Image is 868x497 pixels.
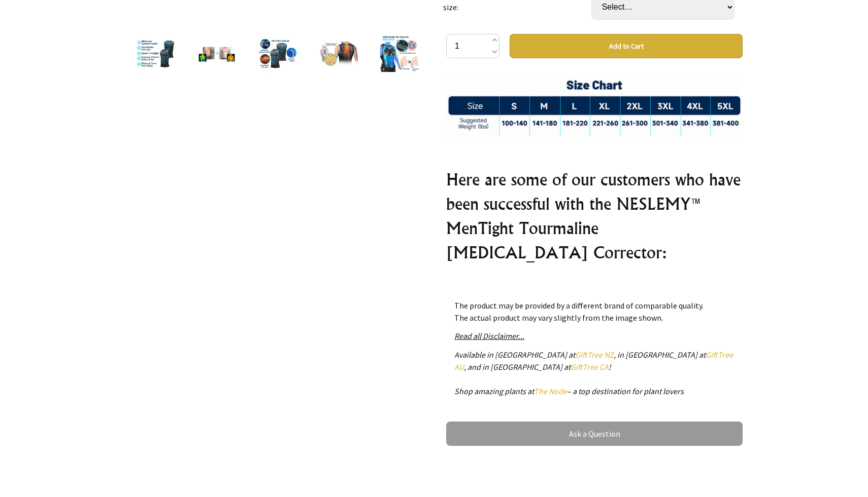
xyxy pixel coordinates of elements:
[380,34,419,73] img: NESLEMY™ 2024 New Version Ionic Shaping Sleeveless Shirt
[454,331,524,341] a: Read all Disclaimer...
[575,350,614,360] a: GiftTree NZ
[454,350,733,396] em: Available in [GEOGRAPHIC_DATA] at , in [GEOGRAPHIC_DATA] at , and in [GEOGRAPHIC_DATA] at ! Shop ...
[446,422,743,446] a: Ask a Question
[534,386,567,396] a: The Node
[197,34,236,73] img: NESLEMY™ 2024 New Version Ionic Shaping Sleeveless Shirt
[510,34,743,58] button: Add to Cart
[137,34,175,73] img: NESLEMY™ 2024 New Version Ionic Shaping Sleeveless Shirt
[571,362,609,372] a: GiftTree CA
[258,34,297,73] img: NESLEMY™ 2024 New Version Ionic Shaping Sleeveless Shirt
[319,34,358,73] img: NESLEMY™ 2024 New Version Ionic Shaping Sleeveless Shirt
[454,299,735,324] p: The product may be provided by a different brand of comparable quality. The actual product may va...
[446,167,743,264] h2: Here are some of our customers who have been successful with the NESLEMY™ MenTight Tourmaline [ME...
